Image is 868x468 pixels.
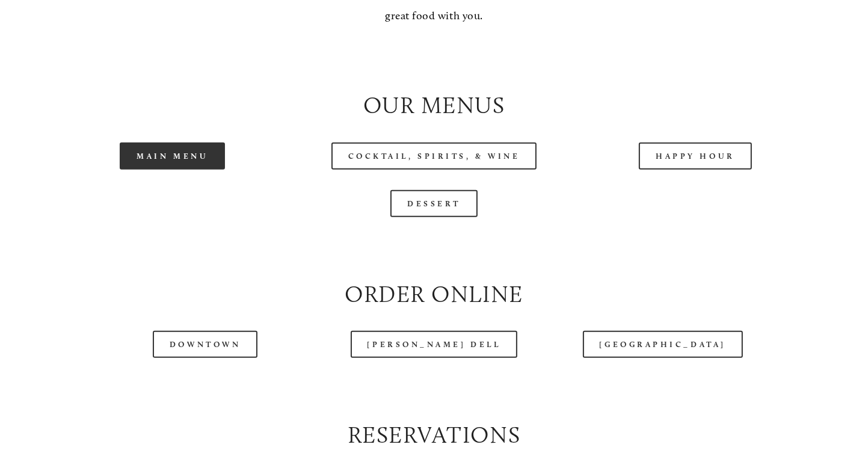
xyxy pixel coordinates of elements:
a: Cocktail, Spirits, & Wine [331,143,537,170]
a: [GEOGRAPHIC_DATA] [583,331,743,358]
h2: Our Menus [52,90,816,122]
h2: Order Online [52,279,816,311]
a: Dessert [390,190,478,217]
a: Downtown [153,331,257,358]
a: Happy Hour [639,143,752,170]
h2: Reservations [52,419,816,452]
a: Main Menu [120,143,225,170]
a: [PERSON_NAME] Dell [351,331,518,358]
